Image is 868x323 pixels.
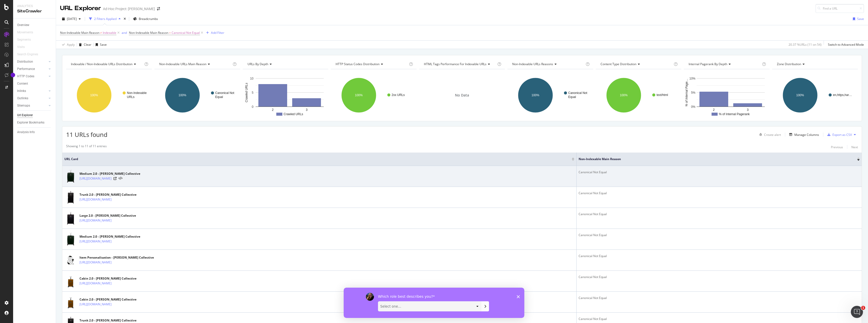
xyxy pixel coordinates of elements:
[579,317,860,321] div: Canonical Not Equal
[531,93,539,97] text: 100%
[60,31,99,35] span: Non-Indexable Main Reason
[579,157,850,161] span: Non-Indexable Main Reason
[252,105,253,109] text: 0
[17,66,47,72] a: Performance
[684,73,769,117] svg: A chart.
[215,91,234,95] text: Canonical Not
[620,93,628,97] text: 100%
[579,275,860,279] div: Canonical Not Equal
[331,73,416,117] svg: A chart.
[79,297,137,302] div: Cabin 2.0 - [PERSON_NAME] Collective
[11,73,15,77] div: Tooltip anchor
[568,91,587,95] text: Canonical Not
[250,77,254,80] text: 10
[757,131,781,139] button: Create alert
[64,273,77,290] img: main image
[159,62,206,66] span: Non-Indexable URLs Main Reason
[579,296,860,300] div: Canonical Not Equal
[131,15,160,23] button: Breadcrumbs
[507,73,593,117] div: A chart.
[568,95,576,99] text: Equal
[685,79,689,107] text: % of Internal Page…
[851,306,863,318] iframe: Intercom live chat
[17,74,47,79] a: HTTP Codes
[688,60,761,68] h4: Internal Pagerank by Depth
[579,233,860,237] div: Canonical Not Equal
[79,276,137,281] div: Cabin 2.0 - [PERSON_NAME] Collective
[169,31,171,35] span: =
[17,96,28,101] div: Outlinks
[90,93,98,97] text: 100%
[245,83,248,102] text: Crawled URLs
[100,31,102,35] span: ≠
[79,302,112,307] a: [URL][DOMAIN_NAME]
[828,42,864,47] div: Switch to Advanced Mode
[127,91,147,95] text: Non-Indexable
[689,62,727,66] span: Internal Pagerank by Depth
[17,59,33,64] div: Distribution
[122,31,127,35] div: and
[79,213,136,218] div: Large 2.0 - [PERSON_NAME] Collective
[355,93,363,97] text: 100%
[772,73,857,117] svg: A chart.
[796,93,804,97] text: 100%
[826,41,864,49] button: Switch to Advanced Mode
[94,17,117,21] div: 2 Filters Applied
[831,145,843,149] div: Previous
[17,96,47,101] a: Outlinks
[17,120,52,125] a: Explorer Bookmarks
[816,4,864,13] input: Find a URL
[252,91,253,94] text: 5
[79,197,112,202] a: [URL][DOMAIN_NAME]
[336,62,379,66] span: HTTP Status Codes Distribution
[77,41,91,49] button: Clear
[178,93,186,97] text: 100%
[79,176,112,181] a: [URL][DOMAIN_NAME]
[17,81,52,86] a: Content
[79,171,140,176] div: Medium 2.0 - [PERSON_NAME] Collective
[776,60,853,68] h4: Zone Distribution
[71,62,132,66] span: Indexable / Non-Indexable URLs distribution
[861,306,865,310] span: 1
[154,73,240,117] svg: A chart.
[79,192,137,197] div: Trunk 2.0 - [PERSON_NAME] Collective
[713,108,715,112] text: 2
[114,177,117,180] a: Visit Online Page
[17,30,33,35] div: Movements
[691,105,696,109] text: 0%
[689,77,695,80] text: 10%
[129,31,168,35] span: Non-Indexable Main Reason
[17,103,47,108] a: Sitemaps
[87,15,123,23] button: 2 Filters Applied
[579,191,860,195] div: Canonical Not Equal
[79,281,112,286] a: [URL][DOMAIN_NAME]
[306,108,307,112] text: 3
[60,4,101,13] div: URL Explorer
[17,120,44,125] div: Explorer Bookmarks
[67,42,75,47] div: Apply
[17,37,31,42] div: Segments
[122,30,127,35] button: and
[17,52,43,57] a: Search Engines
[215,95,223,99] text: Equal
[596,73,681,117] div: A chart.
[17,37,36,42] a: Segments
[831,144,843,150] button: Previous
[392,93,405,97] text: 2xx URLs
[17,130,52,135] a: Analysis Info
[512,62,553,66] span: Non-Indexable URLs Reasons
[66,130,107,139] span: 11 URLs found
[127,95,134,99] text: URLs
[423,60,496,68] h4: HTML Tags Performance for Indexable URLs
[66,73,151,117] svg: A chart.
[17,22,29,28] div: Overview
[211,31,224,35] div: Add Filter
[17,22,52,28] a: Overview
[691,91,696,94] text: 5%
[272,108,274,112] text: 2
[600,60,673,68] h4: Content Type Distribution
